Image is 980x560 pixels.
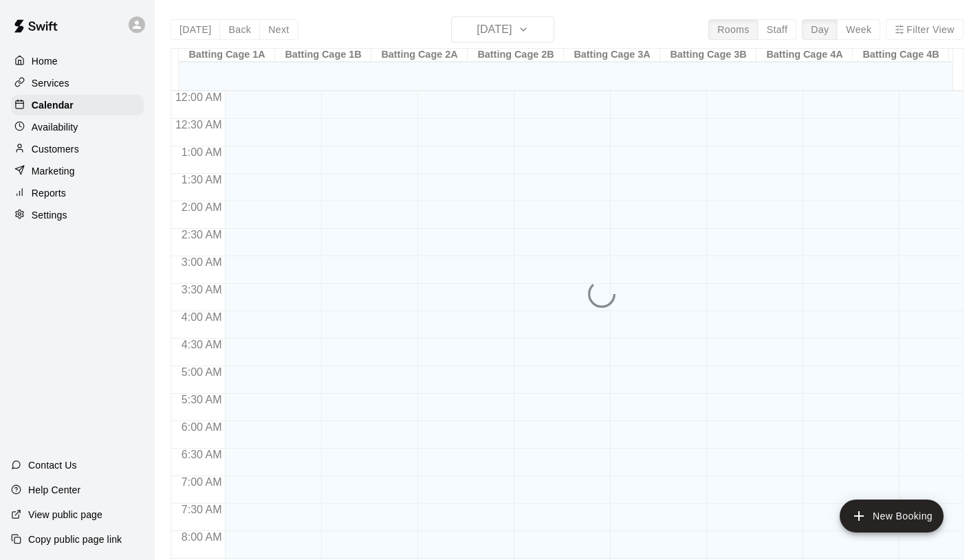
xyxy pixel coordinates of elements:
[32,76,69,90] p: Services
[28,458,77,472] p: Contact Us
[32,142,79,156] p: Customers
[178,504,226,515] span: 7:30 AM
[172,119,226,131] span: 12:30 AM
[178,256,226,268] span: 3:00 AM
[32,164,75,178] p: Marketing
[28,533,122,546] p: Copy public page link
[178,311,226,323] span: 4:00 AM
[178,146,226,158] span: 1:00 AM
[275,49,371,62] div: Batting Cage 1B
[178,366,226,378] span: 5:00 AM
[11,183,144,203] a: Reports
[11,95,144,115] a: Calendar
[11,161,144,181] a: Marketing
[179,49,275,62] div: Batting Cage 1A
[178,229,226,240] span: 2:30 AM
[468,49,564,62] div: Batting Cage 2B
[11,73,144,93] a: Services
[178,174,226,186] span: 1:30 AM
[178,449,226,460] span: 6:30 AM
[28,508,102,522] p: View public page
[178,476,226,488] span: 7:00 AM
[178,531,226,543] span: 8:00 AM
[32,54,58,68] p: Home
[11,117,144,137] a: Availability
[853,49,949,62] div: Batting Cage 4B
[178,339,226,350] span: 4:30 AM
[11,205,144,225] a: Settings
[756,49,853,62] div: Batting Cage 4A
[178,394,226,405] span: 5:30 AM
[371,49,468,62] div: Batting Cage 2A
[32,98,74,112] p: Calendar
[660,49,756,62] div: Batting Cage 3B
[32,208,67,222] p: Settings
[178,284,226,295] span: 3:30 AM
[178,201,226,213] span: 2:00 AM
[32,120,78,134] p: Availability
[11,139,144,159] a: Customers
[11,51,144,71] a: Home
[564,49,660,62] div: Batting Cage 3A
[840,500,944,533] button: add
[28,483,80,497] p: Help Center
[172,91,226,103] span: 12:00 AM
[178,421,226,433] span: 6:00 AM
[32,186,66,200] p: Reports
